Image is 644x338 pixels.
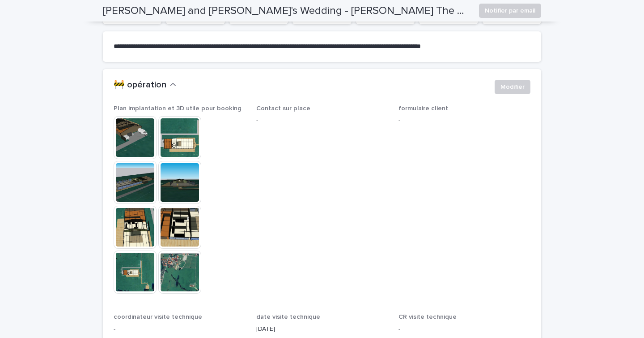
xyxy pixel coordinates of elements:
[114,80,166,91] h2: 🚧 opération
[256,116,388,126] p: -
[256,314,320,320] span: date visite technique
[479,4,541,18] button: Notifier par email
[500,82,525,91] span: Modifier
[495,80,530,94] button: Modifier
[398,325,530,334] p: -
[114,325,246,334] p: -
[398,314,457,320] span: CR visite technique
[256,325,388,334] p: [DATE]
[103,4,472,17] h2: Johanna and Florian's Wedding - Sonja The wedding company - Wackersberg - Germany
[485,6,535,15] span: Notifier par email
[114,314,202,320] span: coordinateur visite technique
[398,105,448,112] span: formulaire client
[114,80,176,91] button: 🚧 opération
[256,105,310,112] span: Contact sur place
[398,116,530,126] p: -
[114,105,241,112] span: Plan implantation et 3D utile pour booking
